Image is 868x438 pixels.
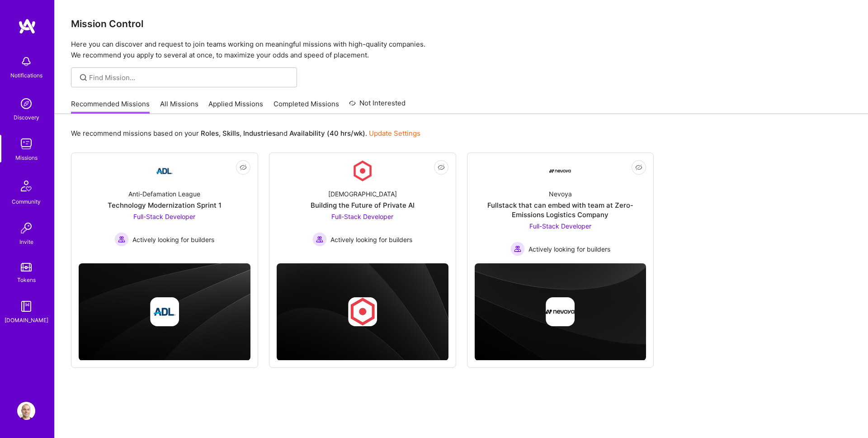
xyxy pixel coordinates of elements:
[154,160,175,182] img: Company Logo
[348,297,377,326] img: Company logo
[330,235,412,244] span: Actively looking for builders
[277,263,448,361] img: cover
[201,129,219,138] b: Roles
[369,129,420,138] a: Update Settings
[15,175,37,197] img: Community
[243,129,276,138] b: Industries
[208,99,263,114] a: Applied Missions
[14,113,39,122] div: Discovery
[114,232,129,247] img: Actively looking for builders
[17,135,35,153] img: teamwork
[79,263,250,361] img: cover
[546,297,575,326] img: Company logo
[21,263,32,271] img: tokens
[12,197,41,206] div: Community
[274,99,339,114] a: Completed Missions
[71,39,852,61] p: Here you can discover and request to join teams working on meaningful missions with high-quality ...
[277,160,448,256] a: Company Logo[DEMOGRAPHIC_DATA]Building the Future of Private AIFull-Stack Developer Actively look...
[475,263,646,361] img: cover
[475,160,646,256] a: Company LogoNevoyaFullstack that can embed with team at Zero-Emissions Logistics CompanyFull-Stac...
[549,160,571,182] img: Company Logo
[510,242,525,256] img: Actively looking for builders
[18,18,36,34] img: logo
[17,95,35,113] img: discovery
[528,244,610,254] span: Actively looking for builders
[78,72,89,83] i: icon SearchGrey
[475,200,646,219] div: Fullstack that can embed with team at Zero-Emissions Logistics Company
[71,18,852,29] h3: Mission Control
[17,297,35,315] img: guide book
[529,222,591,230] span: Full-Stack Developer
[133,213,195,220] span: Full-Stack Developer
[15,402,38,420] a: User Avatar
[10,71,42,80] div: Notifications
[71,129,420,138] p: We recommend missions based on your , , and .
[549,189,572,199] div: Nevoya
[311,200,415,210] div: Building the Future of Private AI
[17,275,36,285] div: Tokens
[128,189,200,199] div: Anti-Defamation League
[240,164,247,171] i: icon EyeClosed
[108,200,222,210] div: Technology Modernization Sprint 1
[438,164,445,171] i: icon EyeClosed
[222,129,240,138] b: Skills
[19,237,33,247] div: Invite
[160,99,198,114] a: All Missions
[289,129,365,138] b: Availability (40 hrs/wk)
[17,52,35,71] img: bell
[132,235,214,244] span: Actively looking for builders
[635,164,642,171] i: icon EyeClosed
[312,232,327,247] img: Actively looking for builders
[331,213,393,220] span: Full-Stack Developer
[17,402,35,420] img: User Avatar
[328,189,397,199] div: [DEMOGRAPHIC_DATA]
[17,219,35,237] img: Invite
[71,99,150,114] a: Recommended Missions
[150,297,179,326] img: Company logo
[15,153,38,162] div: Missions
[79,160,250,256] a: Company LogoAnti-Defamation LeagueTechnology Modernization Sprint 1Full-Stack Developer Actively ...
[349,98,406,114] a: Not Interested
[352,160,373,182] img: Company Logo
[5,315,48,325] div: [DOMAIN_NAME]
[89,73,290,82] input: Find Mission...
